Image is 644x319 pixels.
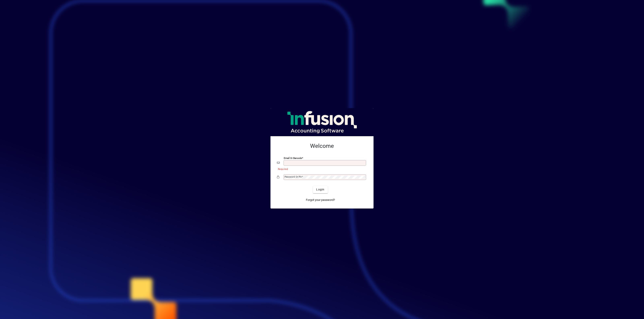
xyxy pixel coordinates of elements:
[278,167,364,171] mat-error: Required
[316,187,324,192] span: Login
[304,196,337,204] a: Forgot your password?
[313,186,328,193] button: Login
[277,143,367,149] h2: Welcome
[284,156,302,159] mat-label: Email or Barcode
[285,175,302,178] mat-label: Password or Pin
[306,198,335,202] span: Forgot your password?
